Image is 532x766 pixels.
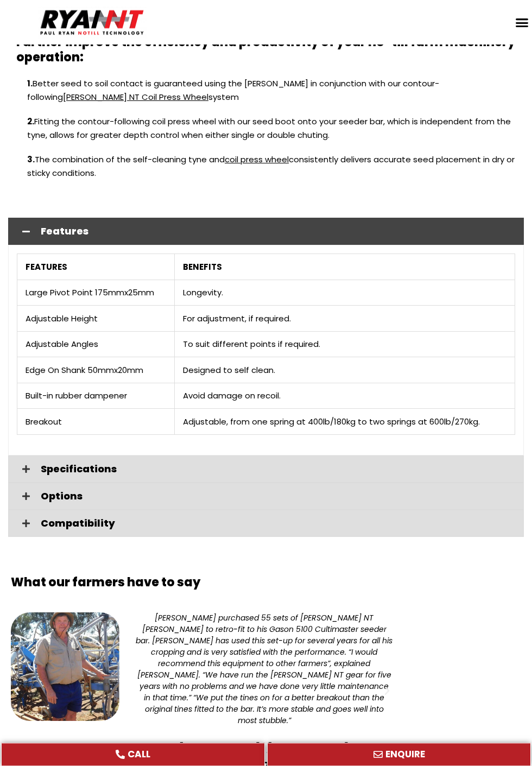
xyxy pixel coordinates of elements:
td: Avoid damage on recoil. [175,383,515,409]
p: Fitting the contour-following coil press wheel with our seed boot onto your seeder bar, which is ... [16,115,516,153]
strong: 1. [27,78,33,89]
div: [PERSON_NAME] purchased 55 sets of [PERSON_NAME] NT [PERSON_NAME] to retro-fit to his Gason 5100 ... [136,612,392,726]
td: For adjustment, if required. [175,306,515,332]
img: Beau Wallis | Berrigan, NSW [11,612,119,721]
span: Specifications [41,464,515,474]
h2: Further improve the efficiency and productivity of your no-till farm machinery operation: [16,35,516,66]
span: Compatibility [41,518,515,528]
strong: 2. [27,116,34,127]
strong: BENEFITS [183,261,222,273]
img: Ryan NT logo [38,5,147,39]
td: Built-in rubber dampener [17,383,175,409]
td: Designed to self clean. [175,357,515,383]
td: Edge On Shank 50mmx20mm [17,357,175,383]
td: Breakout [17,409,175,435]
a: [PERSON_NAME] NT Coil Press Wheel [63,91,208,103]
span: Options [41,491,515,501]
strong: FEATURES [26,261,67,273]
a: ENQUIRE [267,743,531,766]
td: Large Pivot Point 175mmx25mm [17,280,175,306]
span: CALL [128,750,150,759]
a: coil press wheel [225,154,289,165]
a: CALL [1,743,265,766]
td: Adjustable, from one spring at 400lb/180kg to two springs at 600lb/270kg. [175,409,515,435]
strong: 3. [27,154,35,165]
td: Adjustable Height [17,306,175,332]
p: The combination of the self-cleaning tyne and consistently delivers accurate seed placement in dr... [16,153,516,191]
td: Adjustable Angles [17,332,175,358]
p: Better seed to soil contact is guaranteed using the [PERSON_NAME] in conjunction with our contour... [16,77,516,115]
h2: What our farmers have to say [11,575,521,591]
td: To suit different points if required. [175,332,515,358]
div: Next slide [382,686,392,697]
div: Previous slide [11,686,22,697]
span: Features [41,226,515,236]
td: Longevity. [175,280,515,306]
span: ENQUIRE [385,750,425,759]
